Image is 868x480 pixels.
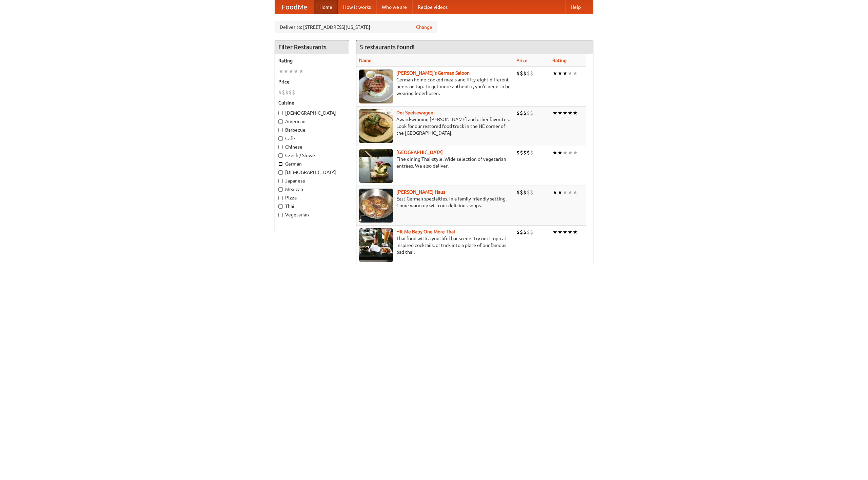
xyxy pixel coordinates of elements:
a: Who we are [376,0,412,14]
li: $ [520,149,523,156]
label: [DEMOGRAPHIC_DATA] [278,169,346,176]
label: Barbecue [278,127,346,133]
li: $ [527,228,530,236]
li: $ [523,70,527,77]
label: Chinese [278,143,346,150]
img: esthers.jpg [359,70,393,103]
li: $ [530,109,533,117]
input: Czech / Slovak [278,153,283,158]
a: Name [359,58,372,63]
a: FoodMe [275,0,314,14]
label: American [278,118,346,125]
h5: Price [278,78,346,85]
li: $ [520,189,523,196]
li: $ [530,70,533,77]
li: ★ [552,149,557,156]
a: Der Speisewagen [396,110,433,115]
label: Thai [278,203,346,210]
input: Mexican [278,187,283,192]
a: Help [565,0,586,14]
input: Chinese [278,145,283,149]
img: satay.jpg [359,149,393,183]
li: ★ [299,68,304,75]
li: ★ [573,228,578,236]
li: ★ [563,70,568,77]
li: ★ [557,189,563,196]
li: $ [516,189,520,196]
li: ★ [563,109,568,117]
input: Japanese [278,179,283,183]
li: ★ [573,189,578,196]
input: German [278,162,283,166]
li: ★ [557,70,563,77]
a: Rating [552,58,567,63]
label: Cafe [278,135,346,142]
li: $ [527,70,530,77]
a: [PERSON_NAME] Haus [396,189,445,195]
input: Pizza [278,196,283,200]
li: ★ [573,109,578,117]
li: ★ [552,70,557,77]
li: ★ [552,189,557,196]
a: Change [416,24,432,31]
a: [GEOGRAPHIC_DATA] [396,150,443,155]
li: ★ [568,228,573,236]
label: [DEMOGRAPHIC_DATA] [278,110,346,116]
img: kohlhaus.jpg [359,189,393,223]
p: German home-cooked meals and fifty-eight different beers on tap. To get more authentic, you'd nee... [359,76,511,97]
li: $ [527,189,530,196]
li: $ [523,189,527,196]
h4: Filter Restaurants [275,40,349,54]
img: speisewagen.jpg [359,109,393,143]
li: $ [285,89,289,96]
p: Fine dining Thai-style. Wide selection of vegetarian entrées. We also deliver. [359,156,511,169]
input: Barbecue [278,128,283,132]
label: Pizza [278,194,346,201]
label: German [278,160,346,167]
label: Japanese [278,177,346,184]
input: Vegetarian [278,213,283,217]
li: $ [520,109,523,117]
li: ★ [568,70,573,77]
li: ★ [568,189,573,196]
a: Home [314,0,338,14]
li: ★ [573,149,578,156]
h5: Cuisine [278,99,346,106]
h5: Rating [278,57,346,64]
li: $ [516,109,520,117]
a: [PERSON_NAME]'s German Saloon [396,70,470,76]
li: $ [523,109,527,117]
li: ★ [563,189,568,196]
a: Recipe videos [412,0,453,14]
li: $ [527,109,530,117]
li: ★ [557,228,563,236]
li: ★ [557,109,563,117]
input: Thai [278,204,283,209]
li: $ [282,89,285,96]
a: Price [516,58,528,63]
p: East German specialties, in a family-friendly setting. Come warm up with our delicious soups. [359,195,511,209]
li: $ [530,189,533,196]
li: ★ [568,149,573,156]
li: ★ [568,109,573,117]
li: $ [530,149,533,156]
ng-pluralize: 5 restaurants found! [360,44,415,50]
li: $ [516,228,520,236]
li: $ [516,149,520,156]
li: $ [292,89,295,96]
li: $ [278,89,282,96]
li: $ [527,149,530,156]
li: $ [289,89,292,96]
b: Hit Me Baby One More Thai [396,229,455,234]
label: Czech / Slovak [278,152,346,159]
li: $ [523,228,527,236]
div: Deliver to: [STREET_ADDRESS][US_STATE] [275,21,437,33]
input: [DEMOGRAPHIC_DATA] [278,111,283,115]
label: Vegetarian [278,211,346,218]
li: $ [516,70,520,77]
li: $ [530,228,533,236]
